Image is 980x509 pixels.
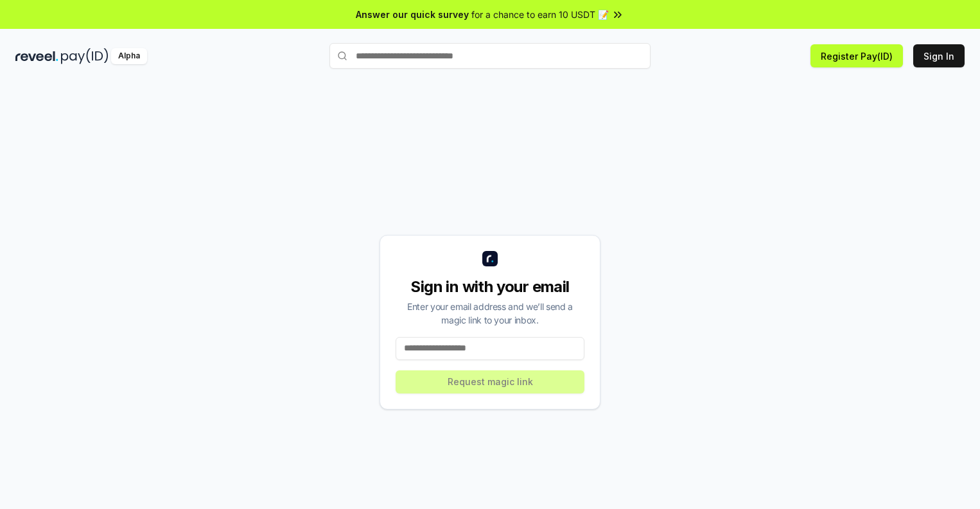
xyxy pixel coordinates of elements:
span: for a chance to earn 10 USDT 📝 [471,8,609,21]
div: Sign in with your email [396,277,584,297]
button: Sign In [913,44,965,67]
img: logo_small [482,251,498,266]
button: Register Pay(ID) [810,44,903,67]
div: Enter your email address and we’ll send a magic link to your inbox. [396,300,584,327]
div: Alpha [111,48,147,64]
img: reveel_dark [15,48,58,64]
img: pay_id [61,48,109,64]
span: Answer our quick survey [356,8,469,21]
